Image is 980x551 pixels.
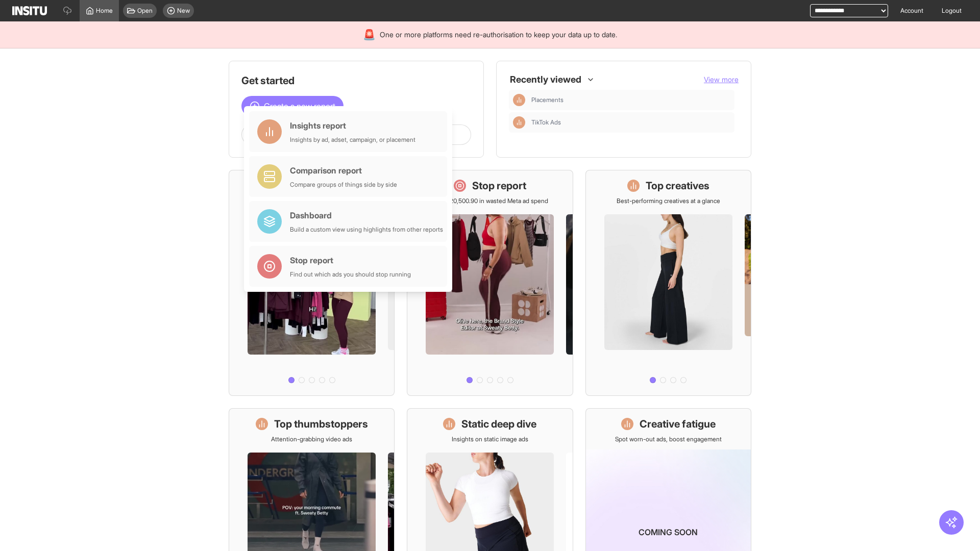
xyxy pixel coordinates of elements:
span: TikTok Ads [531,118,730,127]
p: Best-performing creatives at a glance [617,197,720,205]
a: Stop reportSave £20,500.90 in wasted Meta ad spend [407,170,573,396]
span: View more [704,75,739,84]
div: Build a custom view using highlights from other reports [290,226,443,234]
p: Attention-grabbing video ads [271,435,352,443]
h1: Top creatives [646,179,709,193]
h1: Top thumbstoppers [274,417,368,431]
span: Placements [531,96,563,104]
div: Insights by ad, adset, campaign, or placement [290,136,415,144]
h1: Get started [241,73,471,88]
span: One or more platforms need re-authorisation to keep your data up to date. [380,30,617,40]
div: Stop report [290,254,411,266]
div: Compare groups of things side by side [290,181,397,189]
div: Insights [513,94,525,106]
div: Insights report [290,119,415,132]
h1: Static deep dive [461,417,536,431]
div: Dashboard [290,209,443,221]
button: View more [704,74,739,85]
a: Top creativesBest-performing creatives at a glance [585,170,751,396]
span: TikTok Ads [531,118,561,127]
a: What's live nowSee all active ads instantly [229,170,395,396]
div: 🚨 [363,28,376,42]
p: Insights on static image ads [452,435,528,443]
span: New [177,7,190,15]
h1: Stop report [472,179,526,193]
p: Save £20,500.90 in wasted Meta ad spend [431,197,548,205]
span: Create a new report [264,100,335,112]
span: Placements [531,96,730,104]
div: Find out which ads you should stop running [290,270,411,279]
button: Create a new report [241,96,344,116]
img: Logo [12,6,47,15]
div: Comparison report [290,164,397,177]
div: Insights [513,116,525,129]
span: Open [137,7,153,15]
span: Home [96,7,113,15]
